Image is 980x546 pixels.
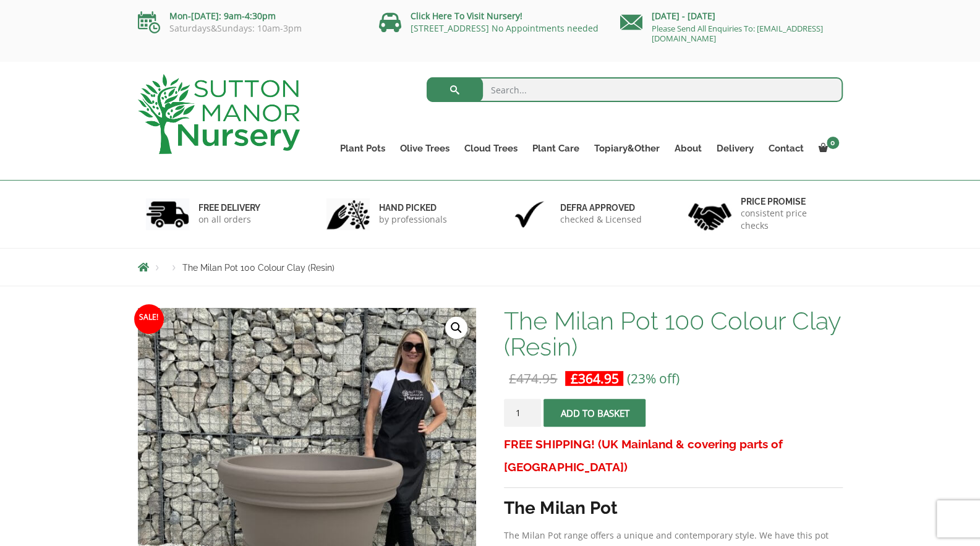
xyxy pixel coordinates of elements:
input: Product quantity [504,399,541,427]
p: Saturdays&Sundays: 10am-3pm [138,23,360,33]
h6: hand picked [379,202,447,213]
a: Cloud Trees [457,140,525,157]
strong: The Milan Pot [504,498,617,518]
span: £ [570,370,577,387]
h3: FREE SHIPPING! (UK Mainland & covering parts of [GEOGRAPHIC_DATA]) [504,433,842,479]
a: Topiary&Other [587,140,667,157]
h1: The Milan Pot 100 Colour Clay (Resin) [504,308,842,360]
a: About [667,140,709,157]
span: £ [509,370,516,387]
h6: Price promise [741,196,835,207]
nav: Breadcrumbs [138,262,843,272]
span: (23% off) [626,370,679,387]
a: Plant Care [525,140,587,157]
a: Delivery [709,140,761,157]
a: Olive Trees [393,140,457,157]
img: 2.jpg [326,198,370,230]
img: 3.jpg [508,198,551,230]
a: [STREET_ADDRESS] No Appointments needed [411,22,599,34]
img: 4.jpg [688,195,731,233]
img: 1.jpg [146,198,189,230]
input: Search... [427,77,843,102]
p: checked & Licensed [560,213,642,226]
a: Click Here To Visit Nursery! [411,10,522,22]
span: The Milan Pot 100 Colour Clay (Resin) [182,263,334,273]
p: Mon-[DATE]: 9am-4:30pm [138,9,360,23]
p: consistent price checks [741,207,835,232]
a: 0 [811,140,843,157]
p: by professionals [379,213,447,226]
a: Contact [761,140,811,157]
p: [DATE] - [DATE] [620,9,843,23]
button: Add to basket [543,399,646,427]
a: View full-screen image gallery [445,317,467,339]
p: on all orders [198,213,260,226]
span: 0 [827,137,839,149]
bdi: 474.95 [509,370,557,387]
h6: Defra approved [560,202,642,213]
bdi: 364.95 [570,370,618,387]
h6: FREE DELIVERY [198,202,260,213]
img: logo [138,74,300,154]
span: Sale! [134,304,164,334]
a: Plant Pots [333,140,393,157]
a: Please Send All Enquiries To: [EMAIL_ADDRESS][DOMAIN_NAME] [652,23,823,44]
